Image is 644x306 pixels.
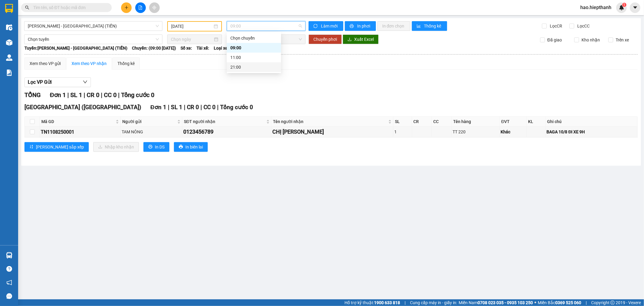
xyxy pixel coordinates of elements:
[138,5,143,10] span: file-add
[348,37,352,42] span: download
[30,60,61,67] div: Xem theo VP gửi
[410,299,457,306] span: Cung cấp máy in - giấy in:
[143,142,169,152] button: printerIn DS
[534,301,536,304] span: ⚪️
[345,21,376,31] button: printerIn phơi
[6,39,12,46] img: warehouse-icon
[271,127,393,137] td: CHỊ PHƯƠNG
[101,91,102,99] span: |
[313,24,319,29] span: sync
[40,127,121,137] td: TN1108250001
[197,45,209,51] span: Tài xế:
[344,299,400,306] span: Hỗ trợ kỹ thuật:
[321,23,338,29] span: Làm mới
[377,21,410,31] button: In đơn chọn
[394,129,411,135] div: 1
[24,142,89,152] button: sort-ascending[PERSON_NAME] sắp xếp
[6,280,12,285] span: notification
[452,117,500,127] th: Tên hàng
[586,299,587,306] span: |
[501,129,525,135] div: Khác
[579,37,602,43] span: Kho nhận
[67,91,69,99] span: |
[374,300,400,305] strong: 1900 633 818
[412,117,432,127] th: CR
[124,5,129,10] span: plus
[121,91,154,99] span: Tổng cước 0
[36,144,84,150] span: [PERSON_NAME] sắp xếp
[633,5,638,10] span: caret-down
[214,45,229,51] span: Loại xe:
[500,117,527,127] th: ĐVT
[343,34,379,44] button: downloadXuất Excel
[132,45,176,51] span: Chuyến: (09:00 [DATE])
[72,60,107,67] div: Xem theo VP nhận
[459,299,533,306] span: Miền Nam
[24,46,127,50] b: Tuyến: [PERSON_NAME] - [GEOGRAPHIC_DATA] (TIỀN)
[122,118,176,125] span: Người gửi
[432,117,452,127] th: CC
[453,129,498,135] div: TT 220
[6,54,12,61] img: warehouse-icon
[24,77,91,87] button: Lọc VP Gửi
[149,2,160,13] button: aim
[227,33,281,43] div: Chọn chuyến
[104,91,117,99] span: CC 0
[185,144,203,150] span: In biên lai
[527,117,546,127] th: KL
[613,37,631,43] span: Trên xe
[122,129,181,135] div: TAM NÔNG
[309,21,343,31] button: syncLàm mới
[230,35,277,41] div: Chọn chuyến
[25,5,29,10] span: search
[50,91,66,99] span: Đơn 1
[135,2,146,13] button: file-add
[6,252,12,259] img: warehouse-icon
[174,142,208,152] button: printerIn biên lai
[546,117,638,127] th: Ghi chú
[83,80,88,84] span: down
[230,54,277,61] div: 11:00
[70,91,82,99] span: SL 1
[184,104,185,111] span: |
[24,91,41,99] span: TỔNG
[184,118,265,125] span: SĐT người nhận
[152,5,156,10] span: aim
[230,44,277,51] div: 09:00
[171,36,213,43] input: Chọn ngày
[150,104,166,111] span: Đơn 1
[6,24,12,31] img: warehouse-icon
[217,104,219,111] span: |
[203,104,216,111] span: CC 0
[93,142,139,152] button: downloadNhập kho nhận
[478,300,533,305] strong: 0708 023 035 - 0935 103 250
[168,104,169,111] span: |
[24,104,141,111] span: [GEOGRAPHIC_DATA] ([GEOGRAPHIC_DATA])
[28,35,159,44] span: Chọn tuyến
[630,2,640,13] button: caret-down
[538,299,581,306] span: Miền Bắc
[405,299,405,306] span: |
[547,129,636,135] div: BAGA 10/8 ĐI XE 9H
[273,118,387,125] span: Tên người nhận
[148,145,152,149] span: printer
[28,78,52,86] span: Lọc VP Gửi
[87,91,99,99] span: CR 0
[187,104,199,111] span: CR 0
[6,70,12,76] img: solution-icon
[84,91,85,99] span: |
[350,24,355,29] span: printer
[6,293,12,299] span: message
[412,21,447,31] button: bar-chartThống kê
[424,23,442,29] span: Thống kê
[545,37,564,43] span: Đã giao
[181,45,192,51] span: Số xe:
[555,300,581,305] strong: 0369 525 060
[118,91,120,99] span: |
[6,266,12,272] span: question-circle
[610,301,615,305] span: copyright
[357,23,371,29] span: In phơi
[220,104,253,111] span: Tổng cước 0
[117,60,135,67] div: Thống kê
[548,23,563,29] span: Lọc CR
